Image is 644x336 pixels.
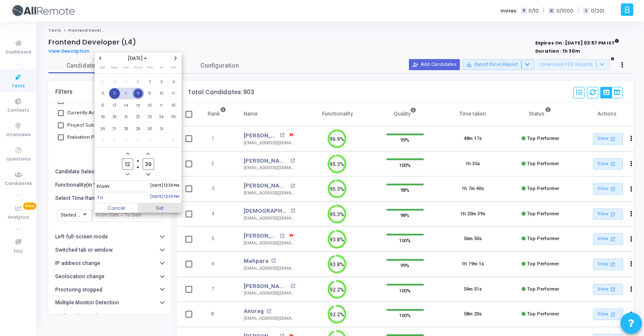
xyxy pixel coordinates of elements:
span: 6 [109,88,120,99]
button: Previous month [97,55,104,62]
td: October 25, 2025 [167,111,179,123]
span: 6 [144,135,155,146]
td: October 20, 2025 [109,111,121,123]
span: 12 [97,100,108,111]
td: October 23, 2025 [144,111,156,123]
span: 24 [156,112,167,122]
span: 29 [133,124,143,134]
span: [DATE] [125,55,151,62]
button: Add a minute [145,150,152,158]
td: October 4, 2025 [167,76,179,88]
span: 26 [97,124,108,134]
span: To: [97,194,104,201]
td: November 7, 2025 [156,135,168,147]
span: 13 [109,100,120,111]
td: October 21, 2025 [120,111,132,123]
span: 3 [109,135,120,146]
span: 17 [156,100,167,111]
td: October 17, 2025 [156,99,168,111]
span: Sun [100,65,105,70]
td: October 6, 2025 [109,88,121,100]
span: 18 [168,100,179,111]
th: Monday [109,65,121,73]
td: October 12, 2025 [97,99,109,111]
span: 1 [168,124,179,134]
th: Sunday [97,65,109,73]
span: 16 [144,100,155,111]
span: Wed [134,65,142,70]
td: November 4, 2025 [120,135,132,147]
span: 9 [144,88,155,99]
td: November 8, 2025 [167,135,179,147]
span: 2 [97,135,108,146]
span: 25 [168,112,179,122]
span: Fri [160,65,163,70]
td: October 9, 2025 [144,88,156,100]
button: Minus a minute [145,171,152,178]
span: 8 [168,135,179,146]
td: September 30, 2025 [120,76,132,88]
span: 4 [121,135,131,146]
span: 21 [121,112,131,122]
span: 7 [121,88,131,99]
td: October 29, 2025 [132,123,144,135]
td: October 30, 2025 [144,123,156,135]
span: 14 [121,100,131,111]
td: September 29, 2025 [109,76,121,88]
button: Choose month and year [125,55,151,62]
td: October 1, 2025 [132,76,144,88]
th: Tuesday [120,65,132,73]
span: 5 [97,88,108,99]
td: October 3, 2025 [156,76,168,88]
td: October 28, 2025 [120,123,132,135]
span: Tue [123,65,129,70]
span: From: [97,183,110,190]
td: October 11, 2025 [167,88,179,100]
td: October 10, 2025 [156,88,168,100]
td: September 28, 2025 [97,76,109,88]
td: October 5, 2025 [97,88,109,100]
span: 27 [109,124,120,134]
td: October 15, 2025 [132,99,144,111]
span: 2 [144,77,155,87]
span: 20 [109,112,120,122]
td: November 1, 2025 [167,123,179,135]
span: 29 [109,77,120,87]
th: Thursday [144,65,156,73]
td: October 14, 2025 [120,99,132,111]
button: Set [138,203,182,213]
td: November 6, 2025 [144,135,156,147]
th: Saturday [167,65,179,73]
span: 3 [156,77,167,87]
span: [DATE] 12:39 PM [150,194,179,201]
td: October 16, 2025 [144,99,156,111]
td: November 3, 2025 [109,135,121,147]
span: 7 [156,135,167,146]
span: Sat [171,65,176,70]
span: 28 [121,124,131,134]
span: Thu [147,65,152,70]
span: 30 [121,77,131,87]
td: October 13, 2025 [109,99,121,111]
td: October 22, 2025 [132,111,144,123]
span: 11 [168,88,179,99]
span: 1 [133,77,143,87]
span: 31 [156,124,167,134]
th: Wednesday [132,65,144,73]
td: October 2, 2025 [144,76,156,88]
td: October 18, 2025 [167,99,179,111]
button: Cancel [95,203,138,213]
span: 28 [97,77,108,87]
span: Mon [111,65,118,70]
td: November 2, 2025 [97,135,109,147]
span: 15 [133,100,143,111]
span: 10 [156,88,167,99]
span: [DATE] 12:39 PM [150,183,179,190]
span: 5 [133,135,143,146]
th: Friday [156,65,168,73]
td: October 7, 2025 [120,88,132,100]
td: October 8, 2025 [132,88,144,100]
button: Next month [172,55,179,62]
